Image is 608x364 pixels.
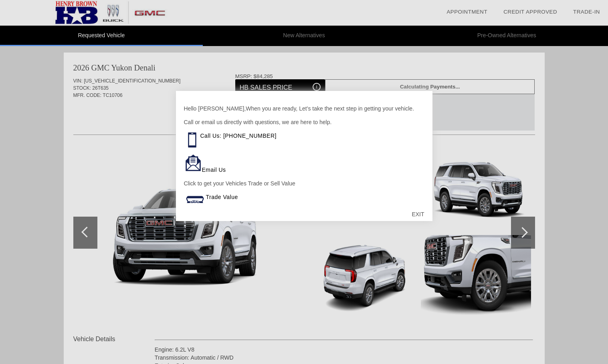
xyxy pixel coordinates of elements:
[184,105,424,113] p: Hello [PERSON_NAME],When you are ready, Let’s take the next step in getting your vehicle.
[446,9,487,15] a: Appointment
[404,202,432,226] div: EXIT
[206,194,238,200] a: Trade Value
[573,9,600,15] a: Trade-In
[200,133,277,139] a: Call Us: [PHONE_NUMBER]
[184,118,424,126] p: Call or email us directly with questions, we are here to help.
[184,154,202,172] img: Email Icon
[503,9,557,15] a: Credit Approved
[202,167,226,173] a: Email Us
[184,179,424,187] p: Click to get your Vehicles Trade or Sell Value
